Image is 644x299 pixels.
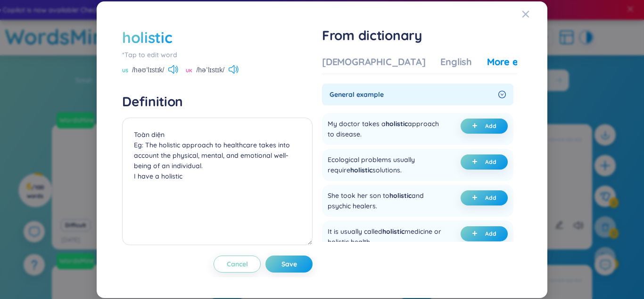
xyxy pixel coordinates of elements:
span: Add [485,122,496,130]
span: holistic [350,166,372,174]
h1: From dictionary [322,27,517,44]
h4: Definition [122,93,313,110]
div: *Tap to edit word [122,50,313,60]
button: plus [461,226,508,241]
span: plus [472,159,481,165]
button: plus [461,119,508,134]
span: right-circle [498,91,506,98]
span: Add [485,230,496,238]
div: She took her son to and psychic healers. [328,190,445,211]
span: Save [281,259,297,269]
button: plus [461,154,508,170]
span: US [122,67,128,75]
span: /həˈlɪstɪk/ [196,65,224,75]
span: General example [330,89,495,100]
span: Cancel [227,259,248,269]
button: Close [522,1,547,27]
div: My doctor takes a approach to disease. [328,119,445,139]
span: Add [485,158,496,166]
span: /həʊˈlɪstɪk/ [132,65,165,75]
span: Add [485,194,496,202]
span: plus [472,231,481,237]
span: plus [472,195,481,201]
textarea: Toàn diện Eg: The holistic approach to healthcare takes into account the physical, mental, and em... [122,118,313,245]
div: English [440,55,472,68]
div: It is usually called medicine or holistic health. [328,226,445,247]
div: Ecological problems usually require solutions. [328,154,445,175]
span: holistic [382,227,405,236]
div: More examples [487,55,555,68]
div: [DEMOGRAPHIC_DATA] [322,55,425,68]
span: holistic [389,191,412,200]
button: plus [461,190,508,205]
div: holistic [122,27,172,48]
span: UK [186,67,192,75]
span: plus [472,123,481,129]
span: holistic [386,120,408,128]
